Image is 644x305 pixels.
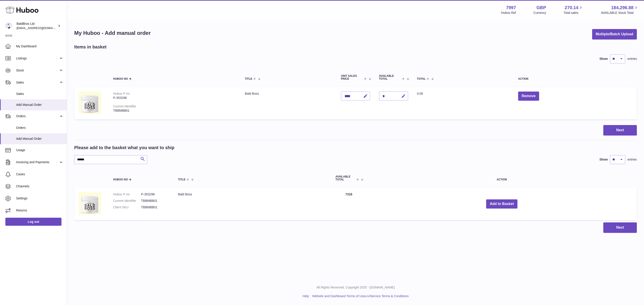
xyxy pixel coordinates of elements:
span: Add Manual Order [16,103,64,107]
div: Action [518,77,632,80]
span: 0.00 [417,92,423,95]
span: Add Manual Order [16,137,64,141]
span: [EMAIL_ADDRESS][DOMAIN_NAME] [17,26,66,30]
span: Channels [16,184,64,188]
span: Title [245,77,252,80]
span: AVAILABLE Total [335,175,355,181]
div: BaldBros Ltd [17,22,57,30]
td: Bald Boss [240,87,337,119]
span: Returns [16,208,64,213]
p: All Rights Reserved. Copyright 2025 - [DOMAIN_NAME] [71,285,640,290]
span: 184,296.88 [611,5,633,11]
span: Unit Sales Price [341,75,363,80]
div: TBBMBB01 [113,109,236,113]
a: 270.14 Total sales [563,5,583,15]
dd: TBBMBB01 [141,199,169,203]
span: Total [417,77,426,80]
span: Settings [16,196,64,201]
button: Next [603,222,637,233]
h2: Items in basket [74,44,107,50]
span: Invoicing and Payments [16,160,59,164]
span: AVAILABLE Stock Total [601,11,639,15]
a: Service Terms & Conditions [370,294,409,298]
span: Total sales [563,11,583,15]
span: Listings [16,56,59,61]
a: Website and Dashboard Terms of Use [312,294,365,298]
button: Remove [518,92,539,101]
span: entries [627,157,637,162]
dd: TBBMBB01 [141,205,169,209]
td: 7316 [331,188,367,220]
span: Huboo no [113,77,128,80]
span: Title [178,178,185,181]
a: Log out [5,218,61,226]
span: My Dashboard [16,44,64,48]
div: Current identifier [113,104,136,108]
label: Show [600,57,608,61]
span: Orders [16,114,59,118]
img: internalAdmin-7997@internal.huboo.com [5,23,12,29]
button: Add to Basket [486,199,517,209]
span: Sales [16,92,64,96]
div: Huboo Ref [501,11,516,15]
span: Orders [16,126,64,130]
dt: Huboo P no [113,192,141,196]
label: Show [600,157,608,162]
a: 184,296.88 AVAILABLE Stock Total [601,5,639,15]
div: Huboo P no [113,92,130,95]
span: Cases [16,172,64,176]
img: Bald Boss [79,192,101,215]
span: Huboo no [113,178,128,181]
button: Next [603,125,637,136]
td: Bald Boss [174,188,331,220]
li: and [311,294,409,298]
strong: 7997 [506,5,516,11]
button: Multiple/Batch Upload [592,29,637,40]
span: entries [627,57,637,61]
strong: GBP [536,5,546,11]
dd: P-353298 [141,192,169,196]
span: 270.14 [565,5,578,11]
dt: Current identifier [113,199,141,203]
h1: My Huboo - Add manual order [74,29,151,37]
img: Bald Boss [79,92,101,114]
h2: Please add to the basket what you want to ship [74,145,174,151]
a: Help [303,294,309,298]
div: Currency [534,11,546,15]
span: Stock [16,68,59,73]
th: Action [367,171,637,186]
div: P-353298 [113,96,236,100]
span: AVAILABLE Total [379,75,401,80]
dt: Client SKU [113,205,141,209]
span: Usage [16,148,64,152]
span: Sales [16,80,59,85]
